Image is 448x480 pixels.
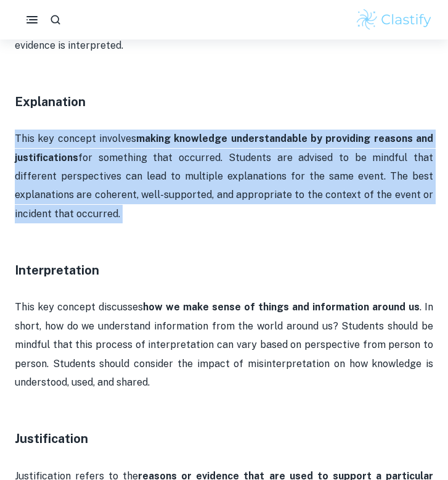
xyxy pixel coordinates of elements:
h3: Justification [15,429,433,448]
p: This key concept involves for something that occurred. Students are advised to be mindful that di... [15,130,433,223]
p: This key concept discusses . In short, how do we understand information from the world around us?... [15,298,433,392]
strong: making knowledge understandable by providing reasons and justifications [15,133,433,163]
strong: how we make sense of things and information around us [143,301,420,313]
h3: Interpretation [15,261,433,279]
h3: Explanation [15,93,433,111]
img: Clastify logo [355,7,433,32]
